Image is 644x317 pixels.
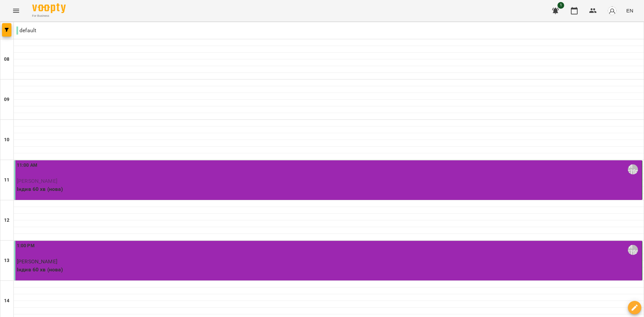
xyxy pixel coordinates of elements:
[624,4,636,17] button: EN
[8,3,24,19] button: Menu
[17,178,57,184] span: [PERSON_NAME]
[628,245,638,255] div: Кармазин Мар'яна Тарасівна
[17,242,35,250] label: 1:00 PM
[626,7,633,14] span: EN
[557,2,564,9] span: 1
[16,27,36,35] p: default
[4,176,9,184] h6: 11
[4,56,9,63] h6: 08
[607,6,617,15] img: avatar_s.png
[17,266,641,274] p: Індив 60 хв (нова)
[32,14,66,18] span: For Business
[17,258,57,265] span: [PERSON_NAME]
[17,185,641,193] p: Індив 60 хв (нова)
[4,217,9,224] h6: 12
[4,297,9,305] h6: 14
[628,164,638,174] div: Кармазин Мар'яна Тарасівна
[32,3,66,13] img: Voopty Logo
[4,96,9,103] h6: 09
[4,136,9,144] h6: 10
[17,162,37,169] label: 11:00 AM
[4,257,9,264] h6: 13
